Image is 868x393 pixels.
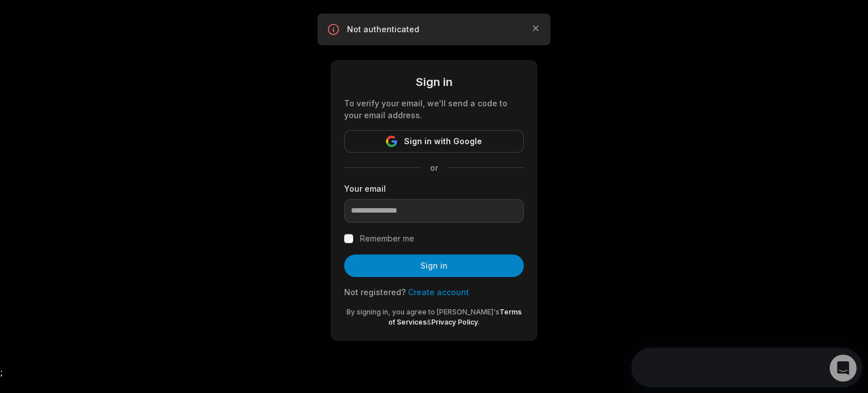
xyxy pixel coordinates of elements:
label: Remember me [360,232,414,245]
span: . [478,318,480,326]
span: Sign in with Google [404,135,482,148]
span: Not registered? [344,287,406,297]
button: Sign in [344,254,524,277]
a: Privacy Policy [431,318,478,326]
span: By signing in, you agree to [PERSON_NAME]'s [346,308,500,316]
span: or [421,162,447,174]
a: Create account [408,287,469,297]
div: Sign in [344,74,524,90]
iframe: Intercom live chat [830,355,857,382]
button: Sign in with Google [344,130,524,153]
a: Terms of Services [388,308,522,326]
span: & [427,318,431,326]
label: Your email [344,183,524,195]
div: To verify your email, we'll send a code to your email address. [344,97,524,121]
iframe: Intercom live chat Discovery-Launcher [631,348,862,387]
p: Not authenticated [347,24,521,35]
